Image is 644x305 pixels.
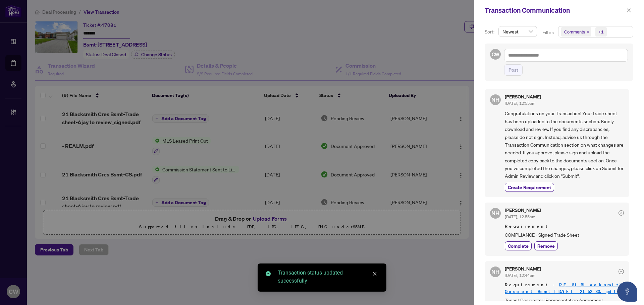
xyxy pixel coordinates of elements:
[505,241,532,250] button: Complete
[542,29,555,36] p: Filter:
[502,26,533,36] span: Newest
[586,30,590,33] span: close
[371,270,378,278] a: Close
[619,269,624,274] span: check-circle
[505,109,624,180] span: Congratulations on your Transaction! Your trade sheet has been uploaded to the documents section....
[485,5,625,15] div: Transaction Communication
[505,101,535,106] span: [DATE], 12:55pm
[504,64,523,76] button: Post
[508,242,529,249] span: Complete
[505,214,535,219] span: [DATE], 12:55pm
[619,210,624,216] span: check-circle
[505,282,624,295] span: Requirement -
[505,208,541,213] h5: [PERSON_NAME]
[278,269,378,285] div: Transaction status updated successfully
[491,95,499,104] span: NH
[564,28,585,35] span: Comments
[617,282,637,302] button: Open asap
[372,272,377,276] span: close
[505,282,624,294] a: RE 21 Blacksmith Crescent Bsmt_[DATE] 21_52_30.pdf
[505,183,554,192] button: Create Requirement
[561,27,591,36] span: Comments
[508,184,551,191] span: Create Requirement
[505,273,535,278] span: [DATE], 12:44pm
[627,8,631,13] span: close
[537,242,555,249] span: Remove
[491,209,499,218] span: NH
[534,241,558,250] button: Remove
[505,94,541,99] h5: [PERSON_NAME]
[485,28,496,35] p: Sort:
[266,271,271,276] span: check-circle
[505,266,541,271] h5: [PERSON_NAME]
[491,51,499,58] span: CW
[598,28,604,35] div: +1
[505,231,624,239] span: COMPLIANCE - Signed Trade Sheet
[491,268,499,276] span: NH
[505,223,624,230] span: Requirement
